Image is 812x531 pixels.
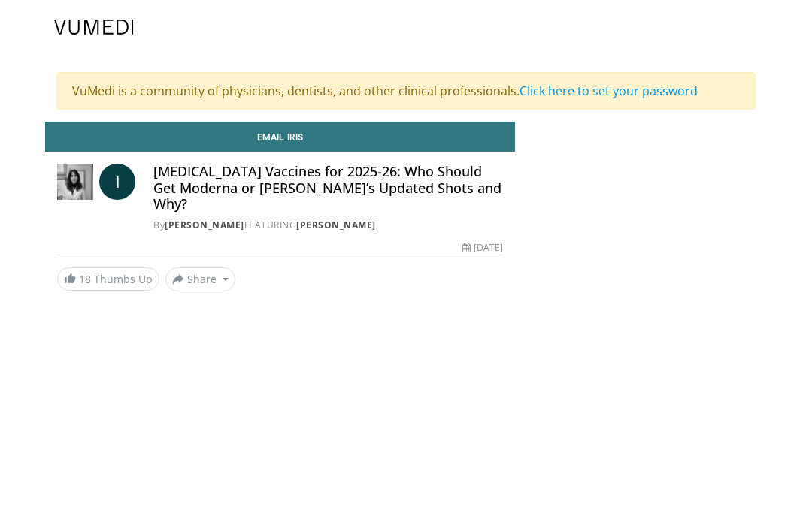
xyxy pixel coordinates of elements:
[520,83,698,99] a: Click here to set your password
[45,122,515,152] a: Email Iris
[99,164,135,200] a: I
[462,241,503,255] div: [DATE]
[57,267,159,291] a: 18 Thumbs Up
[56,72,756,110] div: VuMedi is a community of physicians, dentists, and other clinical professionals.
[57,164,93,200] img: Dr. Iris Gorfinkel
[165,219,244,231] a: [PERSON_NAME]
[79,272,91,286] span: 18
[165,267,235,291] button: Share
[296,219,376,231] a: [PERSON_NAME]
[153,219,503,232] div: By FEATURING
[54,20,134,35] img: VuMedi Logo
[153,164,503,213] h4: [MEDICAL_DATA] Vaccines for 2025-26: Who Should Get Moderna or [PERSON_NAME]’s Updated Shots and ...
